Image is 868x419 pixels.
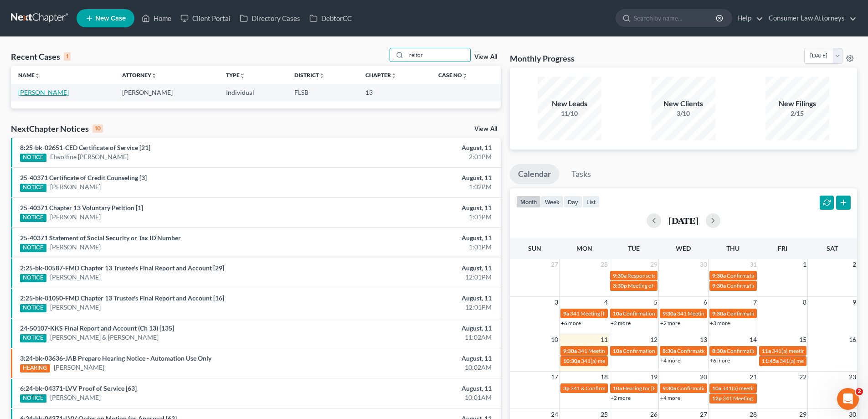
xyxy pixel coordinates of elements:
span: 341 Meeting [PERSON_NAME] [570,310,644,317]
a: 25-40371 Chapter 13 Voluntary Petition [1] [20,204,143,212]
a: [PERSON_NAME] [50,182,101,191]
div: NOTICE [20,274,46,282]
div: 11:02AM [340,333,492,342]
span: 341 Meeting [PERSON_NAME] [PERSON_NAME] [723,395,840,402]
div: 12:01PM [340,303,492,312]
a: 6:24-bk-04371-LVV Proof of Service [63] [20,384,137,392]
div: New Clients [652,98,715,109]
a: View All [474,54,497,60]
span: Wed [676,244,691,252]
span: 10a [613,310,622,317]
span: 2 [856,388,863,395]
div: NextChapter Notices [11,123,103,134]
span: 341 Meeting [PERSON_NAME] [677,310,751,317]
div: August, 11 [340,203,492,212]
a: Client Portal [176,10,235,26]
a: Case Nounfold_more [438,72,467,78]
span: Hearing for [PERSON_NAME] [623,385,694,392]
span: 3p [563,385,570,392]
div: August, 11 [340,324,492,333]
span: 21 [749,372,758,383]
span: 8:30a [712,347,726,354]
span: Confirmation hearing [PERSON_NAME] [727,347,822,354]
a: Tasks [563,164,599,184]
span: 6 [703,297,708,308]
span: 9:30a [712,282,726,289]
span: 15 [798,334,807,345]
button: day [564,196,582,208]
a: +4 more [660,357,680,364]
div: August, 11 [340,354,492,363]
span: 14 [749,334,758,345]
div: NOTICE [20,304,46,312]
div: August, 11 [340,384,492,393]
div: 3/10 [652,109,715,118]
a: [PERSON_NAME] [50,273,101,282]
a: 3:24-bk-03636-JAB Prepare Hearing Notice - Automation Use Only [20,354,211,362]
a: [PERSON_NAME] [54,363,104,372]
a: +6 more [710,357,730,364]
span: 27 [550,259,559,270]
div: August, 11 [340,264,492,273]
span: 5 [653,297,658,308]
span: 9:30a [712,272,726,279]
iframe: Intercom live chat [837,388,859,410]
a: +2 more [660,320,680,326]
span: Sat [827,244,838,252]
a: Home [137,10,176,26]
a: 24-50107-KKS Final Report and Account (Ch 13) [135] [20,324,174,332]
a: Attorneyunfold_more [122,72,157,78]
span: 10a [613,385,622,392]
span: 341(a) meeting for [PERSON_NAME] [722,385,810,392]
span: Meeting of Creditors for [PERSON_NAME] [628,282,729,289]
span: 341(a) meeting for [PERSON_NAME] [780,357,868,364]
a: 2:25-bk-01050-FMD Chapter 13 Trustee's Final Report and Account [16] [20,294,224,302]
div: August, 11 [340,294,492,303]
a: +2 more [611,320,631,326]
span: 16 [848,334,857,345]
span: 2 [852,259,857,270]
span: Confirmation hearing [PERSON_NAME] [623,310,718,317]
a: Calendar [510,164,559,184]
a: DebtorCC [305,10,356,26]
div: NOTICE [20,154,46,162]
span: 30 [699,259,708,270]
span: 341 & Confirmation Hearing [PERSON_NAME] [570,385,682,392]
span: 28 [600,259,609,270]
a: +3 more [710,320,730,326]
a: [PERSON_NAME] [50,243,101,252]
button: week [541,196,564,208]
a: Nameunfold_more [18,72,40,78]
span: 9a [563,310,569,317]
div: 12:01PM [340,273,492,282]
span: Tue [628,244,640,252]
div: August, 11 [340,233,492,243]
span: Response to TST's Objection [PERSON_NAME] [627,272,739,279]
a: +4 more [660,394,680,401]
span: Confirmation Hearing Tin, [GEOGRAPHIC_DATA] [623,347,741,354]
i: unfold_more [391,73,396,78]
div: NOTICE [20,244,46,252]
span: 10:30a [563,357,580,364]
span: Sun [528,244,541,252]
input: Search by name... [406,48,470,62]
div: 2:01PM [340,152,492,161]
div: 1:02PM [340,182,492,191]
span: 20 [699,372,708,383]
div: HEARING [20,364,50,372]
span: 8 [802,297,807,308]
a: 8:25-bk-02651-CED Certificate of Service [21] [20,144,150,151]
span: 10a [613,347,622,354]
a: [PERSON_NAME] & [PERSON_NAME] [50,333,159,342]
h2: [DATE] [668,216,699,225]
span: 10 [550,334,559,345]
i: unfold_more [240,73,245,78]
span: 341 Meeting [PERSON_NAME] [578,347,652,354]
span: 23 [848,372,857,383]
a: [PERSON_NAME] [50,303,101,312]
i: unfold_more [319,73,324,78]
a: Typeunfold_more [226,72,245,78]
span: 13 [699,334,708,345]
div: 1 [64,52,71,61]
input: Search by name... [634,10,717,26]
